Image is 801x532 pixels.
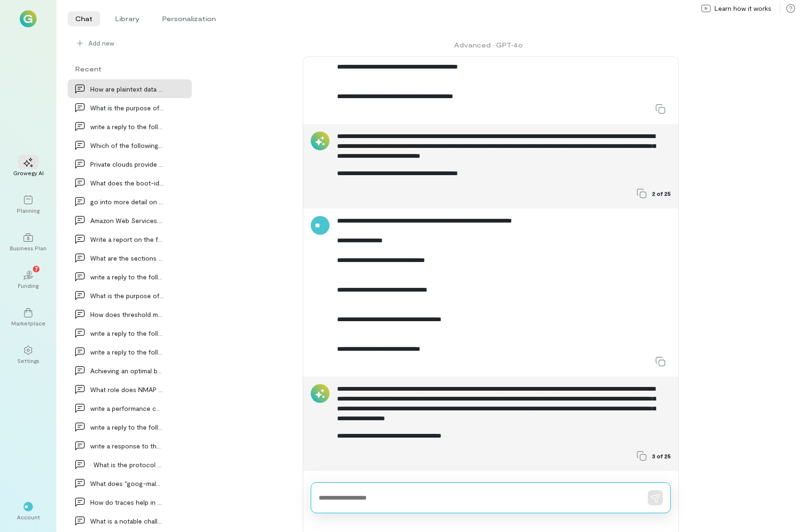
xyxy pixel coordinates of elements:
[11,319,46,327] div: Marketplace
[90,122,164,131] div: write a reply to the following to include a new r…
[90,385,164,394] div: What role does NMAP play in incident response pro…
[90,216,164,225] div: Amazon Web Services. (2023). Security in the AWS…
[90,140,164,150] div: Which of the following is NOT a fundamental under…
[68,11,100,26] li: Chat
[90,178,164,188] div: What does the boot-id represent in the systemd jo…
[11,263,45,297] a: Funding
[90,272,164,282] div: write a reply to the following and include What a…
[17,513,40,521] div: Account
[90,460,164,470] div: • What is the protocol SSDP? Why would it be good…
[90,441,164,451] div: write a response to the following to include a fa…
[108,11,147,26] li: Library
[90,497,164,507] div: How do traces help in understanding system behavi…
[155,11,223,26] li: Personalization
[11,150,45,184] a: Growegy AI
[90,234,164,244] div: Write a report on the following: Network Monitori…
[10,244,47,252] div: Business Plan
[11,338,45,372] a: Settings
[90,403,164,413] div: write a performance comments for an ITNC in the N…
[11,225,45,259] a: Business Plan
[90,478,164,488] div: What does “goog-malware-shavar” mean inside the T…
[35,264,38,273] span: 7
[11,188,45,222] a: Planning
[18,282,39,289] div: Funding
[13,169,44,177] div: Growegy AI
[17,207,39,214] div: Planning
[90,197,164,207] div: go into more detail on the following and provide…
[90,328,164,338] div: write a reply to the following to include a new f…
[17,357,39,364] div: Settings
[90,84,164,94] div: How are plaintext data blocks transformed in the…
[90,516,164,526] div: What is a notable challenge associated with cloud…
[90,347,164,357] div: write a reply to the following to include a fact…
[90,159,164,169] div: Private clouds provide exclusive use by a single…
[68,64,192,74] div: Recent
[90,309,164,319] div: How does threshold monitoring work in anomaly det…
[90,366,164,376] div: Achieving an optimal balance between security and…
[652,452,671,460] span: 3 of 25
[90,422,164,432] div: write a reply to the following to include a new f…
[652,190,671,197] span: 2 of 25
[11,301,45,334] a: Marketplace
[715,4,771,13] span: Learn how it works
[88,39,184,48] span: Add new
[90,103,164,113] div: What is the purpose of encryption, and how does i…
[90,253,164,263] div: What are the sections of the syslog file? How wou…
[90,291,164,301] div: What is the purpose of SNORT rules in an Intrusio…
